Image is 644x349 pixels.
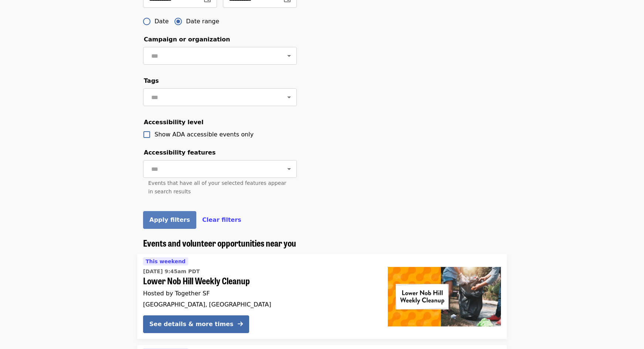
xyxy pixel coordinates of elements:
[284,51,294,61] button: Open
[137,254,507,339] a: See details for "Lower Nob Hill Weekly Cleanup"
[143,290,210,297] span: Hosted by Together SF
[143,301,376,308] div: [GEOGRAPHIC_DATA], [GEOGRAPHIC_DATA]
[146,258,186,264] span: This weekend
[143,211,196,229] button: Apply filters
[144,119,203,126] span: Accessibility level
[202,216,241,224] button: Clear filters
[144,36,230,43] span: Campaign or organization
[155,17,169,26] span: Date
[143,236,296,249] span: Events and volunteer opportunities near you
[284,92,294,102] button: Open
[148,180,286,194] span: Events that have all of your selected features appear in search results
[143,275,376,286] span: Lower Nob Hill Weekly Cleanup
[143,315,249,333] button: See details & more times
[238,321,243,328] i: arrow-right icon
[144,149,216,156] span: Accessibility features
[186,17,219,26] span: Date range
[149,320,233,329] div: See details & more times
[388,267,501,326] img: Lower Nob Hill Weekly Cleanup organized by Together SF
[149,216,190,223] span: Apply filters
[144,77,159,84] span: Tags
[143,268,200,275] time: [DATE] 9:45am PDT
[155,131,254,138] span: Show ADA accessible events only
[202,216,241,223] span: Clear filters
[284,164,294,174] button: Open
